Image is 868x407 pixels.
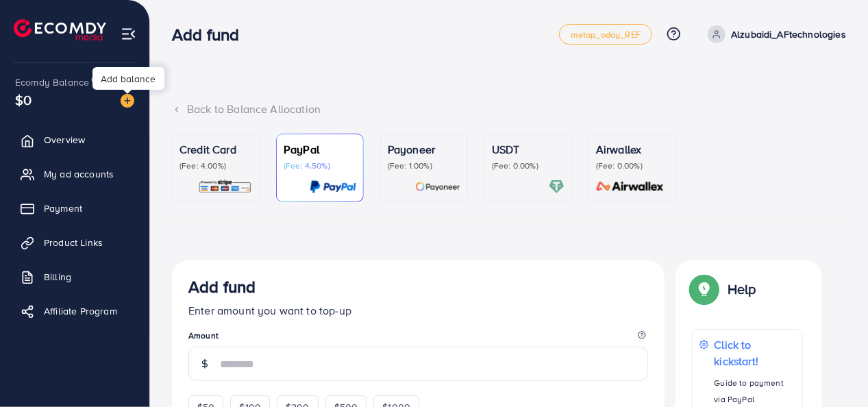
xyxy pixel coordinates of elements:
span: My ad accounts [44,167,114,181]
a: Overview [10,126,139,153]
legend: Amount [188,330,648,347]
img: Popup guide [692,277,717,301]
p: (Fee: 0.00%) [492,160,565,171]
p: Alzubaidi_AFtechnologies [731,26,846,42]
span: Affiliate Program [44,304,117,318]
a: metap_oday_REF [559,24,652,45]
p: Click to kickstart! [715,336,795,369]
span: Ecomdy Balance [15,75,89,89]
p: (Fee: 4.00%) [179,160,252,171]
img: card [415,179,460,195]
span: Overview [44,133,85,147]
p: Enter amount you want to top-up [188,302,648,319]
img: logo [14,19,106,40]
p: PayPal [284,141,356,158]
p: (Fee: 4.50%) [284,160,356,171]
span: Billing [44,270,71,284]
p: (Fee: 1.00%) [388,160,460,171]
p: Airwallex [596,141,669,158]
a: Alzubaidi_AFtechnologies [702,25,846,43]
span: $0 [15,90,32,110]
img: menu [121,26,136,42]
p: (Fee: 0.00%) [596,160,669,171]
div: Add balance [92,67,164,90]
p: Payoneer [388,141,460,158]
a: My ad accounts [10,160,139,188]
h3: Add fund [172,25,250,45]
p: Credit Card [179,141,252,158]
img: card [549,179,565,195]
span: metap_oday_REF [571,30,641,39]
img: card [310,179,356,195]
iframe: Chat [810,345,858,397]
span: Payment [44,201,82,215]
a: Affiliate Program [10,297,139,325]
h3: Add fund [188,277,256,297]
div: Back to Balance Allocation [172,101,846,117]
a: Payment [10,195,139,222]
span: Product Links [44,236,103,249]
img: card [592,179,669,195]
p: USDT [492,141,565,158]
img: image [121,94,134,108]
a: Billing [10,263,139,291]
p: Help [728,281,756,297]
img: card [198,179,252,195]
a: Product Links [10,229,139,256]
